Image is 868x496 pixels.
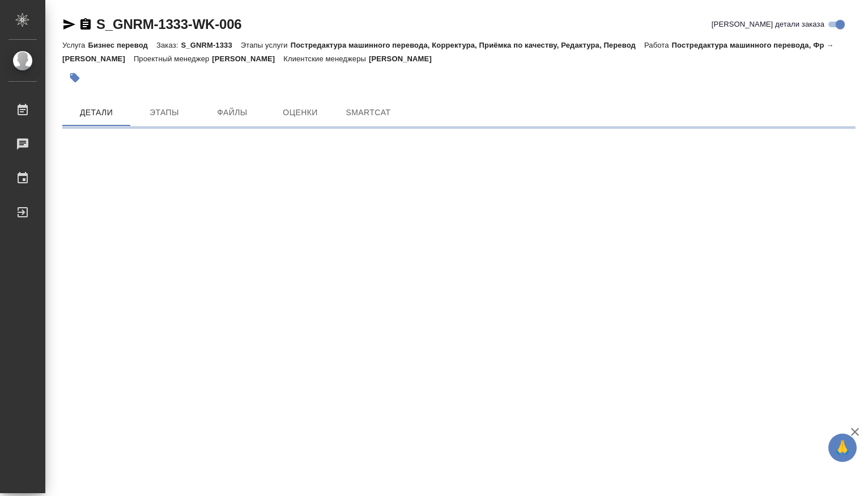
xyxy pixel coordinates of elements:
p: S_GNRM-1333 [181,41,240,49]
span: Этапы [137,106,192,120]
a: S_GNRM-1333-WK-006 [96,16,241,32]
p: Заказ: [156,41,181,49]
p: Бизнес перевод [88,41,156,49]
button: 🙏 [828,434,857,462]
span: 🙏 [833,436,852,460]
p: Услуга [62,41,88,49]
p: Проектный менеджер [134,54,212,63]
p: Работа [644,41,672,49]
p: [PERSON_NAME] [369,54,440,63]
p: Этапы услуги [241,41,291,49]
button: Скопировать ссылку [79,18,92,31]
span: Оценки [273,106,327,120]
span: Файлы [205,106,259,120]
p: [PERSON_NAME] [212,54,283,63]
button: Скопировать ссылку для ЯМессенджера [62,18,76,31]
span: Детали [69,106,124,120]
p: Постредактура машинного перевода, Корректура, Приёмка по качеству, Редактура, Перевод [291,41,644,49]
span: [PERSON_NAME] детали заказа [712,19,824,30]
span: SmartCat [341,106,395,120]
button: Добавить тэг [62,65,87,90]
p: Клиентские менеджеры [283,54,369,63]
